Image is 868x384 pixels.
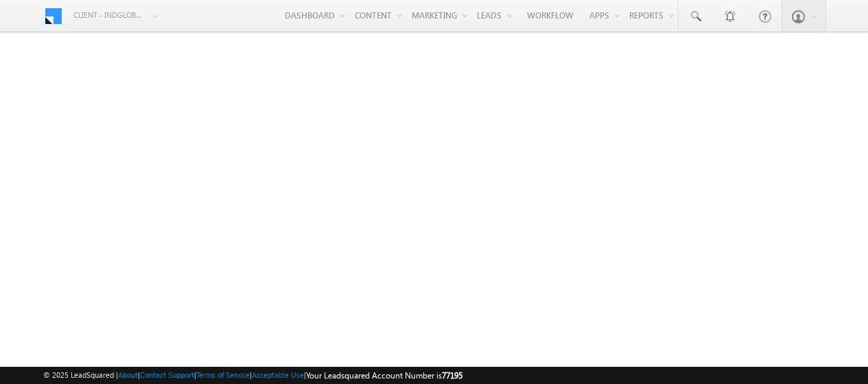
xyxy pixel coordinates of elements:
[306,370,462,381] span: Your Leadsquared Account Number is
[252,370,304,379] a: Acceptable Use
[442,370,462,381] span: 77195
[43,369,462,382] span: © 2025 LeadSquared | | | | |
[118,370,138,379] a: About
[140,370,194,379] a: Contact Support
[73,8,145,22] span: Client - indglobal2 (77195)
[196,370,250,379] a: Terms of Service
